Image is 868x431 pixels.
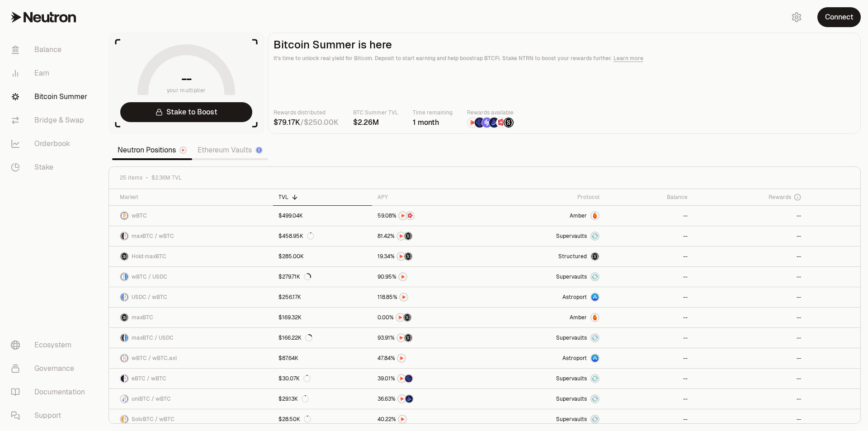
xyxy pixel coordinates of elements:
span: USDC / wBTC [132,294,167,301]
p: BTC Summer TVL [353,108,398,117]
img: NTRN [467,118,477,128]
a: $256.17K [273,287,372,307]
img: USDC Logo [121,294,124,301]
a: Balance [4,38,98,62]
span: wBTC / USDC [132,273,167,280]
a: wBTC LogowBTC [109,206,273,226]
div: $30.07K [278,375,311,382]
a: Orderbook [4,132,98,156]
a: $87.64K [273,348,372,368]
img: Supervaults [591,416,599,423]
img: maxBTC Logo [121,314,128,321]
a: $166.22K [273,328,372,348]
a: NTRN [372,409,489,429]
a: -- [605,246,693,266]
a: eBTC LogowBTC LogoeBTC / wBTC [109,369,273,388]
a: $279.71K [273,267,372,287]
img: maxBTC [591,253,599,260]
img: Structured Points [404,314,411,321]
span: Astroport [562,294,587,301]
a: maxBTC LogomaxBTC [109,308,273,327]
span: Amber [570,212,587,219]
button: NTRN [377,293,484,302]
span: Hold maxBTC [132,253,166,260]
a: $458.95K [273,226,372,246]
a: NTRN [372,267,489,287]
a: Astroport [490,287,605,307]
span: Supervaults [556,416,587,423]
a: SupervaultsSupervaults [490,389,605,409]
a: Earn [4,62,98,85]
div: $499.04K [278,212,303,219]
img: wBTC Logo [125,294,128,301]
img: EtherFi Points [405,375,412,382]
span: maxBTC [132,314,153,321]
a: wBTC LogoUSDC LogowBTC / USDC [109,267,273,287]
button: NTRN [377,272,484,281]
img: NTRN [399,212,406,219]
a: Ecosystem [4,333,98,357]
div: $29.13K [278,395,309,403]
a: NTRNStructured Points [372,226,489,246]
button: NTRNStructured Points [377,333,484,342]
a: Bitcoin Summer [4,85,98,109]
button: NTRNStructured Points [377,232,484,241]
span: Rewards [769,194,791,201]
a: $169.32K [273,308,372,327]
img: Bedrock Diamonds [489,118,499,128]
button: NTRN [377,354,484,363]
a: -- [693,348,807,368]
button: Connect [817,7,861,27]
p: Rewards distributed [274,108,339,117]
a: $30.07K [273,369,372,388]
a: NTRNStructured Points [372,246,489,266]
img: Ethereum Logo [256,147,262,153]
button: NTRNStructured Points [377,313,484,322]
a: Astroport [490,348,605,368]
p: It's time to unlock real yield for Bitcoin. Deposit to start earning and help boostrap BTCFi. Sta... [274,54,855,63]
a: -- [693,226,807,246]
img: NTRN [397,232,405,240]
a: uniBTC LogowBTC LogouniBTC / wBTC [109,389,273,409]
a: Stake to Boost [120,102,252,122]
img: Supervaults [591,334,599,341]
a: Documentation [4,380,98,404]
img: Structured Points [405,253,412,260]
span: maxBTC / USDC [132,334,174,341]
a: SupervaultsSupervaults [490,409,605,429]
a: Stake [4,156,98,179]
a: $499.04K [273,206,372,226]
a: -- [693,328,807,348]
a: NTRNMars Fragments [372,206,489,226]
a: StructuredmaxBTC [490,246,605,266]
img: eBTC Logo [121,375,124,382]
a: -- [693,409,807,429]
img: Mars Fragments [496,118,506,128]
div: / [274,117,339,128]
span: Astroport [562,355,587,362]
a: Neutron Positions [112,141,192,159]
a: SupervaultsSupervaults [490,369,605,388]
img: Supervaults [591,273,599,280]
a: -- [693,369,807,388]
span: maxBTC / wBTC [132,232,174,240]
span: Supervaults [556,395,587,403]
a: Governance [4,357,98,380]
button: NTRNBedrock Diamonds [377,394,484,403]
img: Neutron Logo [180,147,186,153]
img: wBTC Logo [121,355,124,362]
img: wBTC Logo [121,212,128,219]
img: NTRN [399,416,406,423]
img: NTRN [398,375,405,382]
a: $285.00K [273,246,372,266]
a: SolvBTC LogowBTC LogoSolvBTC / wBTC [109,409,273,429]
img: wBTC Logo [125,375,128,382]
img: NTRN [398,355,405,362]
a: NTRNStructured Points [372,328,489,348]
img: Structured Points [405,334,412,341]
img: USDC Logo [125,334,128,341]
img: Structured Points [504,118,514,128]
img: Amber [591,314,599,321]
a: NTRNEtherFi Points [372,369,489,388]
img: maxBTC Logo [121,334,124,341]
